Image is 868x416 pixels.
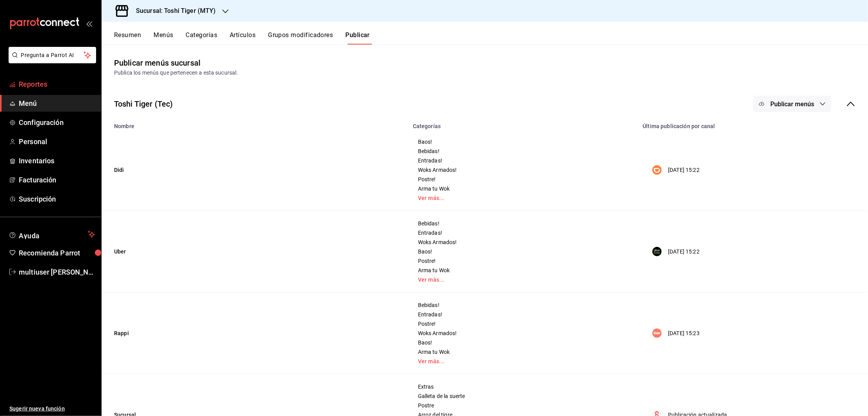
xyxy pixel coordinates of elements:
[345,31,370,45] button: Publicar
[19,136,95,147] span: Personal
[102,211,408,293] td: Uber
[114,31,868,45] div: navigation tabs
[19,98,95,109] span: Menú
[418,312,629,317] span: Entradas!
[418,321,629,327] span: Postre!
[102,129,408,211] td: Didi
[418,384,629,389] span: Extras
[418,230,629,236] span: Entradas!
[102,118,408,129] th: Nombre
[130,6,216,16] h3: Sucursal: Toshi Tiger (MTY)
[418,239,629,245] span: Woks Armados!
[418,340,629,345] span: Baos!
[86,20,92,27] button: open_drawer_menu
[418,302,629,308] span: Bebidas!
[19,194,95,204] span: Suscripción
[418,167,629,173] span: Woks Armados!
[114,31,141,45] button: Resumen
[230,31,255,45] button: Artículos
[19,117,95,128] span: Configuración
[408,118,638,129] th: Categorías
[418,258,629,264] span: Postre!
[19,230,85,239] span: Ayuda
[19,175,95,185] span: Facturación
[21,51,84,59] span: Pregunta a Parrot AI
[418,148,629,154] span: Bebidas!
[19,155,95,166] span: Inventarios
[114,98,173,110] div: Toshi Tiger (Tec)
[9,405,95,413] span: Sugerir nueva función
[770,100,814,108] span: Publicar menús
[114,57,200,69] div: Publicar menús sucursal
[268,31,333,45] button: Grupos modificadores
[418,393,629,399] span: Galleta de la suerte
[114,69,855,77] div: Publica los menús que pertenecen a esta sucursal.
[668,166,700,174] p: [DATE] 15:22
[418,330,629,336] span: Woks Armados!
[753,96,831,112] button: Publicar menús
[418,221,629,226] span: Bebidas!
[154,31,173,45] button: Menús
[5,57,96,65] a: Pregunta a Parrot AI
[668,329,700,337] p: [DATE] 15:23
[418,139,629,145] span: Baos!
[418,158,629,163] span: Entradas!
[418,195,629,201] a: Ver más...
[418,249,629,254] span: Baos!
[418,359,629,364] a: Ver más...
[418,268,629,273] span: Arma tu Wok
[186,31,218,45] button: Categorías
[418,186,629,191] span: Arma tu Wok
[19,267,95,277] span: multiuser [PERSON_NAME]
[418,277,629,282] a: Ver más...
[19,248,95,258] span: Recomienda Parrot
[668,248,700,256] p: [DATE] 15:22
[638,118,868,129] th: Última publicación por canal
[418,403,629,408] span: Postre
[418,349,629,355] span: Arma tu Wok
[418,177,629,182] span: Postre!
[19,79,95,89] span: Reportes
[102,293,408,374] td: Rappi
[9,47,96,63] button: Pregunta a Parrot AI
